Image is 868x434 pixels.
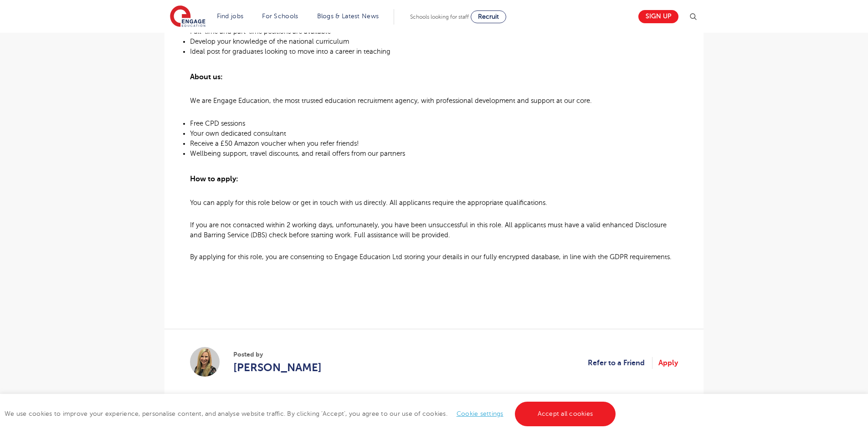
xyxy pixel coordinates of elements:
[190,48,390,55] span: Ideal post for graduates looking to move into a career in teaching
[457,410,503,417] a: Cookie settings
[233,359,322,376] a: [PERSON_NAME]
[190,97,592,104] span: We are Engage Education, the most trusted education recruitment agency, with professional develop...
[317,13,379,20] a: Blogs & Latest News
[658,357,678,369] a: Apply
[478,13,499,20] span: Recruit
[638,10,678,23] a: Sign up
[190,199,547,206] span: You can apply for this role below or get in touch with us directly. All applicants require the ap...
[190,73,223,81] span: About us:
[190,221,667,239] span: If you are not contacted within 2 working days, unfortunately, you have been unsuccessful in this...
[190,28,331,35] span: Full-time and part-time positions are available
[515,402,616,426] a: Accept all cookies
[190,38,349,45] span: Develop your knowledge of the national curriculum
[190,253,672,260] span: By applying for this role, you are consenting to Engage Education Ltd storing your details in our...
[190,140,359,147] span: Receive a £50 Amazon voucher when you refer friends!
[190,130,286,137] span: Your own dedicated consultant
[262,13,298,20] a: For Schools
[471,10,506,23] a: Recruit
[170,5,205,28] img: Engage Education
[410,14,469,20] span: Schools looking for staff
[217,13,244,20] a: Find jobs
[190,120,245,127] span: Free CPD sessions
[233,350,322,359] span: Posted by
[588,357,652,369] a: Refer to a Friend
[190,150,405,157] span: Wellbeing support, travel discounts, and retail offers from our partners
[5,410,618,417] span: We use cookies to improve your experience, personalise content, and analyse website traffic. By c...
[190,175,238,183] span: How to apply:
